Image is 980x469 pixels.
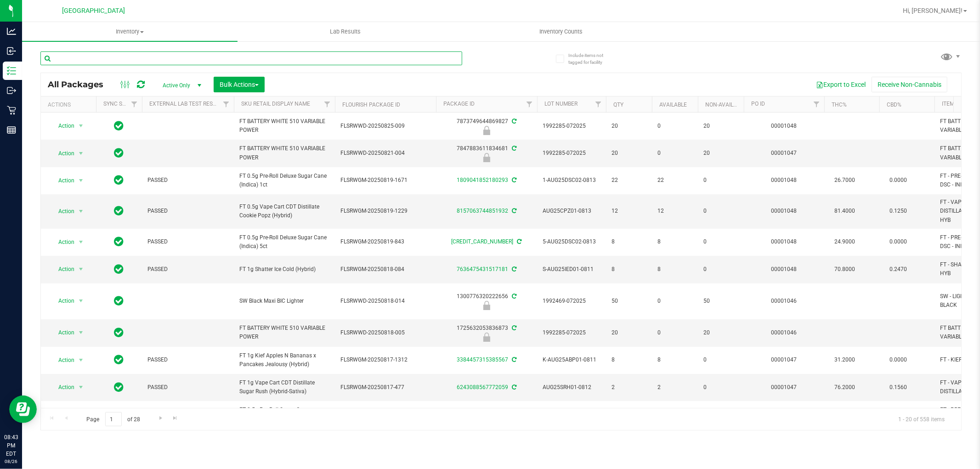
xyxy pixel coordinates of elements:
span: FT BATTERY WHITE 510 VARIABLE POWER [239,144,329,162]
span: AUG25SRH01-0812 [543,383,600,392]
span: FT 0.5g Pre-Roll Deluxe Sugar Cane (Indica) 1ct [239,172,329,189]
span: 0 [657,122,692,130]
span: Lab Results [317,28,373,36]
span: FLSRWWD-20250821-004 [340,149,431,158]
span: FLSRWGM-20250819-843 [340,237,431,246]
div: Actions [48,102,92,108]
a: Flourish Package ID [342,102,400,108]
span: 0.0000 [885,174,912,187]
a: 00001048 [771,238,797,245]
span: 20 [703,328,738,337]
span: 8 [612,356,646,364]
inline-svg: Analytics [7,27,16,36]
span: PASSED [147,207,228,215]
span: 1-AUG25DSC02-0813 [543,176,600,185]
span: Include items not tagged for facility [568,52,614,66]
span: FT 1g Kief Apples N Bananas x Pancakes Jealousy (Hybrid) [239,351,329,369]
a: 00001047 [771,384,797,390]
a: Sku Retail Display Name [241,101,310,107]
span: PASSED [147,265,228,274]
span: select [75,326,87,339]
a: THC% [832,102,847,108]
span: Sync from Compliance System [510,356,516,363]
span: In Sync [114,263,124,276]
a: 00001048 [771,123,797,129]
span: 20 [612,149,646,158]
a: Filter [219,96,234,112]
span: select [75,119,87,132]
span: SW Black Maxi BIC Lighter [239,297,329,305]
a: 8157063744851932 [457,208,508,214]
a: 6243088567772059 [457,384,508,390]
a: 00001048 [771,266,797,272]
span: 24.9000 [830,235,860,249]
span: Sync from Compliance System [510,208,516,214]
span: 0 [703,383,738,392]
span: [GEOGRAPHIC_DATA] [62,7,125,15]
span: All Packages [48,79,113,90]
div: 7873749644869827 [435,117,538,135]
span: Action [50,294,75,307]
span: FT BATTERY WHITE 510 VARIABLE POWER [239,324,329,341]
span: Inventory Counts [527,28,595,36]
span: 20 [703,122,738,130]
span: Action [50,326,75,339]
span: 5-AUG25DSC02-0813 [543,237,600,246]
a: Go to the next page [154,412,167,424]
span: 12 [612,207,646,215]
span: 8 [657,265,692,274]
span: In Sync [114,119,124,132]
span: FLSRWWD-20250818-005 [340,328,431,337]
a: Go to the last page [169,412,182,424]
span: 1992285-072025 [543,122,600,130]
inline-svg: Inbound [7,46,16,56]
a: Available [659,102,687,108]
span: Hi, [PERSON_NAME]! [903,7,963,14]
a: 00001046 [771,298,797,304]
span: 8 [612,265,646,274]
span: select [75,294,87,307]
span: In Sync [114,174,124,186]
a: [CREDIT_CARD_NUMBER] [452,238,514,245]
span: Action [50,263,75,276]
span: 0.1560 [885,381,912,394]
a: Non-Available [705,102,746,108]
span: PASSED [147,356,228,364]
span: Page of 28 [79,412,148,426]
div: 1725632053836873 [435,324,538,342]
span: Bulk Actions [220,81,259,88]
a: Sync Status [103,101,139,107]
span: select [75,236,87,249]
button: Bulk Actions [214,77,265,92]
div: Newly Received [435,126,538,135]
span: FLSRWGM-20250819-1671 [340,176,431,185]
div: Newly Received [435,153,538,162]
input: Search Package ID, Item Name, SKU, Lot or Part Number... [40,51,462,65]
span: 0 [703,237,738,246]
span: FT 0.5g Pre-Roll Deluxe Sugar Cane (Indica) 5ct [239,233,329,251]
span: 22 [612,176,646,185]
a: Filter [809,96,824,112]
a: External Lab Test Result [149,101,221,107]
a: Lot Number [544,101,578,107]
span: FLSRWWD-20250818-014 [340,297,431,305]
span: 0.0000 [885,353,912,367]
a: Qty [613,102,623,108]
span: Sync from Compliance System [510,266,516,272]
span: select [75,381,87,394]
a: Inventory Counts [453,22,668,41]
a: Package ID [443,101,475,107]
span: In Sync [114,326,124,339]
inline-svg: Retail [7,106,16,115]
a: 00001048 [771,177,797,183]
span: 2 [612,383,646,392]
span: 20 [612,122,646,130]
span: Action [50,236,75,249]
span: In Sync [114,235,124,248]
input: 1 [105,412,122,426]
span: FT 0.5g Vape Cart CDT Distillate Cookie Popz (Hybrid) [239,203,329,220]
p: 08/26 [4,458,18,465]
span: 8 [657,356,692,364]
a: PO ID [751,101,765,107]
button: Receive Non-Cannabis [872,77,947,92]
